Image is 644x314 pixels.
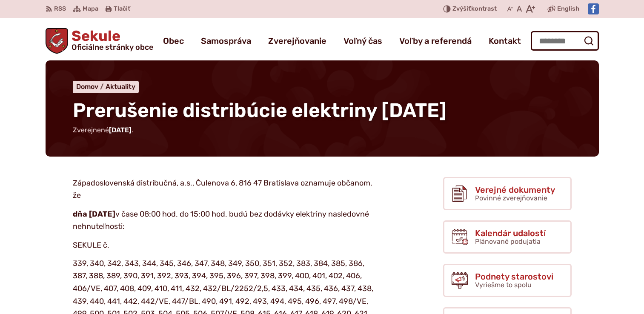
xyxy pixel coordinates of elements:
[73,99,447,122] span: Prerušenie distribúcie elektriny [DATE]
[557,4,579,14] span: English
[475,281,532,289] span: Vyriešme to spolu
[109,126,132,134] span: [DATE]
[475,228,546,238] span: Kalendár udalostí
[443,264,572,297] a: Podnety starostovi Vyriešme to spolu
[73,209,115,219] strong: dňa [DATE]
[73,208,375,233] p: v čase 08:00 hod. do 15:00 hod. budú bez dodávky elektriny nasledovné nehnuteľnosti:
[46,28,69,54] img: Prejsť na domovskú stránku
[343,29,382,53] a: Voľný čas
[399,29,472,53] a: Voľby a referendá
[452,5,471,12] span: Zvýšiť
[443,220,572,254] a: Kalendár udalostí Plánované podujatia
[588,3,599,14] img: Prejsť na Facebook stránku
[73,239,375,252] p: SEKULE č.
[475,272,553,281] span: Podnety starostovi
[163,29,184,53] a: Obec
[475,237,541,245] span: Plánované podujatia
[555,4,581,14] a: English
[54,4,66,14] span: RSS
[73,177,375,202] p: Západoslovenská distribučná, a.s., Čulenova 6, 816 47 Bratislava oznamuje občanom, že
[76,83,98,91] span: Domov
[452,6,497,13] span: kontrast
[489,29,521,53] a: Kontakt
[76,83,106,91] a: Domov
[106,83,135,91] a: Aktuality
[46,28,154,54] a: Logo Sekule, prejsť na domovskú stránku.
[83,4,98,14] span: Mapa
[268,29,326,53] a: Zverejňovanie
[201,29,251,53] a: Samospráva
[475,185,555,194] span: Verejné dokumenty
[475,194,547,202] span: Povinné zverejňovanie
[114,6,130,13] span: Tlačiť
[68,29,153,51] span: Sekule
[73,125,572,136] p: Zverejnené .
[443,177,572,210] a: Verejné dokumenty Povinné zverejňovanie
[72,43,153,51] span: Oficiálne stránky obce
